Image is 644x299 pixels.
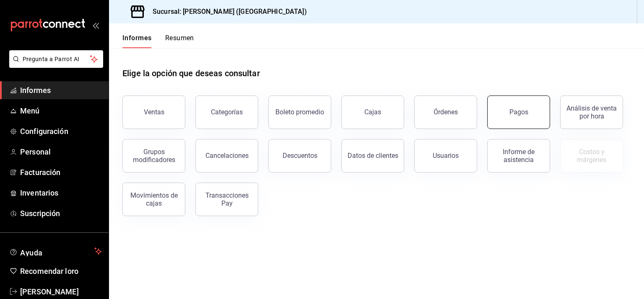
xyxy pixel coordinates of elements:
[509,108,528,116] font: Pagos
[195,183,258,216] button: Transacciones Pay
[6,61,103,70] a: Pregunta a Parrot AI
[503,148,535,164] font: Informe de asistencia
[23,56,80,62] font: Pregunta a Parrot AI
[144,108,164,116] font: Ventas
[195,95,258,129] button: Categorías
[20,127,68,136] font: Configuración
[20,147,51,156] font: Personal
[153,8,307,15] font: Sucursal: [PERSON_NAME] ([GEOGRAPHIC_DATA])
[122,34,194,48] div: pestañas de navegación
[487,95,550,129] button: Pagos
[9,50,103,68] button: Pregunta a Parrot AI
[348,152,398,160] font: Datos de clientes
[20,287,79,296] font: [PERSON_NAME]
[92,22,99,28] button: abrir_cajón_menú
[20,106,40,115] font: Menú
[487,139,550,173] button: Informe de asistencia
[341,139,404,173] button: Datos de clientes
[268,95,331,129] button: Boleto promedio
[364,108,381,116] font: Cajas
[20,248,43,257] font: Ayuda
[20,188,58,197] font: Inventarios
[122,34,152,42] font: Informes
[122,183,185,216] button: Movimientos de cajas
[20,267,78,276] font: Recomendar loro
[211,108,243,116] font: Categorías
[414,95,477,129] button: Órdenes
[566,104,617,120] font: Análisis de venta por hora
[205,191,249,207] font: Transacciones Pay
[205,152,249,160] font: Cancelaciones
[560,139,623,173] button: Contrata inventarios para ver este informe
[434,108,458,116] font: Órdenes
[20,209,60,218] font: Suscripción
[133,148,175,164] font: Grupos modificadores
[268,139,331,173] button: Descuentos
[122,139,185,173] button: Grupos modificadores
[275,108,324,116] font: Boleto promedio
[577,148,606,164] font: Costos y márgenes
[283,152,317,160] font: Descuentos
[122,95,185,129] button: Ventas
[20,86,51,95] font: Informes
[20,168,60,177] font: Facturación
[341,95,404,129] button: Cajas
[122,68,260,78] font: Elige la opción que deseas consultar
[130,191,178,207] font: Movimientos de cajas
[560,95,623,129] button: Análisis de venta por hora
[414,139,477,173] button: Usuarios
[195,139,258,173] button: Cancelaciones
[433,152,459,160] font: Usuarios
[165,34,194,42] font: Resumen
